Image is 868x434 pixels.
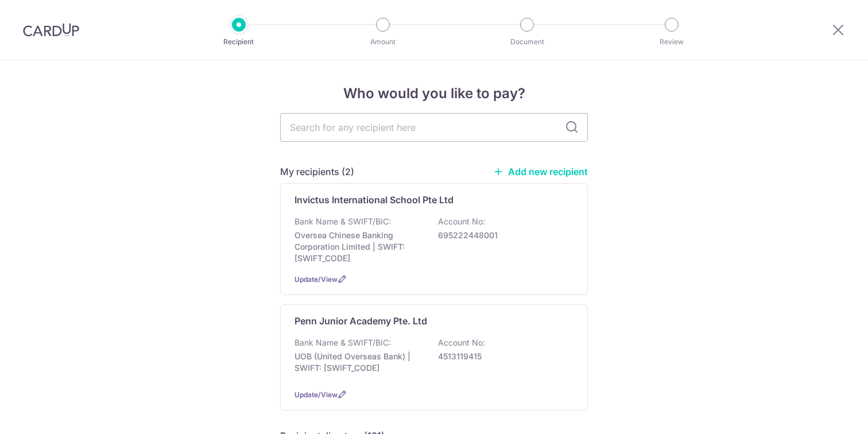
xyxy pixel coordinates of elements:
[340,36,425,48] p: Amount
[438,337,485,348] p: Account No:
[294,314,427,328] p: Penn Junior Academy Pte. Ltd
[294,193,454,207] p: Invictus International School Pte Ltd
[438,351,567,362] p: 4513119415
[280,83,588,104] h4: Who would you like to pay?
[485,36,569,48] p: Document
[294,216,391,227] p: Bank Name & SWIFT/BIC:
[438,216,485,227] p: Account No:
[438,230,567,241] p: 695222448001
[294,351,423,374] p: UOB (United Overseas Bank) | SWIFT: [SWIFT_CODE]
[23,23,79,37] img: CardUp
[493,166,588,177] a: Add new recipient
[794,400,857,428] iframe: Opens a widget where you can find more information
[196,36,281,48] p: Recipient
[294,337,391,348] p: Bank Name & SWIFT/BIC:
[280,113,588,142] input: Search for any recipient here
[294,390,338,399] a: Update/View
[294,275,338,284] a: Update/View
[294,230,423,264] p: Oversea Chinese Banking Corporation Limited | SWIFT: [SWIFT_CODE]
[280,165,354,179] h5: My recipients (2)
[629,36,714,48] p: Review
